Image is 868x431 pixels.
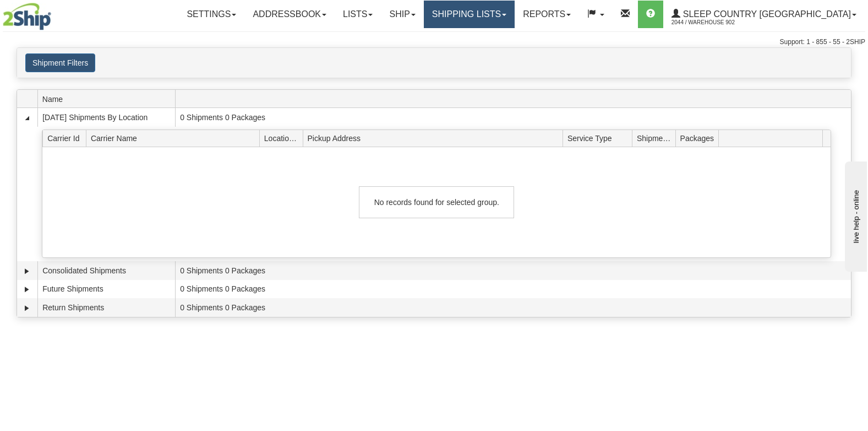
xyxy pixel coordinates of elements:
a: Settings [178,1,244,28]
a: Reports [515,1,579,28]
a: Collapse [21,112,32,123]
td: [DATE] Shipments By Location [37,108,175,127]
td: Return Shipments [37,298,175,317]
iframe: chat widget [843,159,867,272]
span: Carrier Name [91,130,259,147]
td: Future Shipments [37,280,175,299]
span: Carrier Id [47,130,86,147]
a: Expand [21,284,32,295]
a: Expand [21,303,32,314]
span: Location Id [264,130,303,147]
a: Lists [335,1,381,28]
td: 0 Shipments 0 Packages [175,108,851,127]
a: Sleep Country [GEOGRAPHIC_DATA] 2044 / Warehouse 902 [663,1,865,28]
div: Support: 1 - 855 - 55 - 2SHIP [3,37,865,47]
div: live help - online [8,9,102,18]
span: 2044 / Warehouse 902 [672,17,754,28]
button: Shipment Filters [25,53,95,72]
span: Sleep Country [GEOGRAPHIC_DATA] [680,9,851,19]
a: Shipping lists [424,1,515,28]
span: Packages [680,130,719,147]
img: logo2044.jpg [3,3,51,30]
div: No records found for selected group. [359,186,514,218]
td: 0 Shipments 0 Packages [175,280,851,299]
span: Pickup Address [308,130,563,147]
span: Name [42,90,175,107]
a: Ship [381,1,423,28]
span: Service Type [567,130,632,147]
td: Consolidated Shipments [37,261,175,280]
td: 0 Shipments 0 Packages [175,298,851,317]
span: Shipments [637,130,675,147]
td: 0 Shipments 0 Packages [175,261,851,280]
a: Expand [21,266,32,277]
a: Addressbook [244,1,335,28]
